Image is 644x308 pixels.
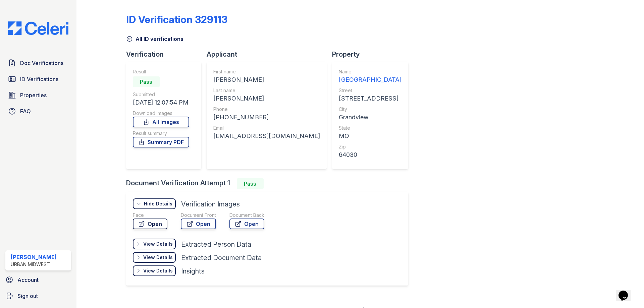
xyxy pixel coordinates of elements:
[616,281,637,301] iframe: chat widget
[339,94,401,103] div: [STREET_ADDRESS]
[5,105,71,118] a: FAQ
[229,219,264,229] a: Open
[17,292,38,300] span: Sign out
[339,125,401,131] div: State
[213,94,320,103] div: [PERSON_NAME]
[213,75,320,84] div: [PERSON_NAME]
[339,113,401,122] div: Grandview
[144,200,172,207] div: Hide Details
[20,59,63,67] span: Doc Verifications
[5,72,71,86] a: ID Verifications
[5,56,71,70] a: Doc Verifications
[126,178,414,189] div: Document Verification Attempt 1
[181,219,216,229] a: Open
[133,212,167,219] div: Face
[339,68,401,84] a: Name [GEOGRAPHIC_DATA]
[133,91,189,98] div: Submitted
[20,107,31,115] span: FAQ
[133,110,189,117] div: Download Images
[213,68,320,75] div: First name
[181,253,262,262] div: Extracted Document Data
[339,143,401,150] div: Zip
[20,75,58,83] span: ID Verifications
[332,50,414,59] div: Property
[181,212,216,219] div: Document Front
[213,113,320,122] div: [PHONE_NUMBER]
[339,150,401,160] div: 64030
[213,106,320,113] div: Phone
[5,88,71,102] a: Properties
[207,50,332,59] div: Applicant
[133,117,189,127] a: All Images
[339,75,401,84] div: [GEOGRAPHIC_DATA]
[339,68,401,75] div: Name
[181,199,240,209] div: Verification Images
[11,261,57,268] div: Urban Midwest
[17,276,39,284] span: Account
[181,240,251,249] div: Extracted Person Data
[339,106,401,113] div: City
[213,125,320,131] div: Email
[143,267,173,274] div: View Details
[3,289,74,303] a: Sign out
[181,266,205,276] div: Insights
[143,254,173,261] div: View Details
[133,98,189,107] div: [DATE] 12:07:54 PM
[126,35,183,43] a: All ID verifications
[213,131,320,141] div: [EMAIL_ADDRESS][DOMAIN_NAME]
[237,178,264,189] div: Pass
[133,68,189,75] div: Result
[143,241,173,247] div: View Details
[229,212,264,219] div: Document Back
[133,76,160,87] div: Pass
[3,21,74,35] img: CE_Logo_Blue-a8612792a0a2168367f1c8372b55b34899dd931a85d93a1a3d3e32e68fde9ad4.png
[133,130,189,137] div: Result summary
[339,131,401,141] div: MO
[133,219,167,229] a: Open
[20,91,47,99] span: Properties
[126,50,207,59] div: Verification
[133,137,189,147] a: Summary PDF
[126,13,227,25] div: ID Verification 329113
[339,87,401,94] div: Street
[3,273,74,287] a: Account
[11,253,57,261] div: [PERSON_NAME]
[213,87,320,94] div: Last name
